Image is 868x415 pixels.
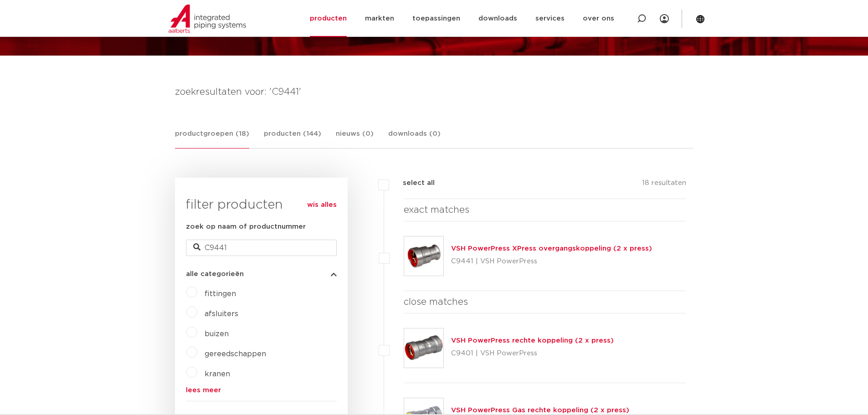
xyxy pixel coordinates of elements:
[404,203,687,217] h4: exact matches
[175,85,693,99] h4: zoekresultaten voor: 'C9441'
[186,240,337,256] input: zoeken
[404,236,443,276] img: Thumbnail for VSH PowerPress XPress overgangskoppeling (2 x press)
[451,407,629,414] a: VSH PowerPress Gas rechte koppeling (2 x press)
[388,128,441,148] a: downloads (0)
[205,330,229,338] a: buizen
[336,128,374,148] a: nieuws (0)
[205,290,236,297] a: fittingen
[175,128,249,149] a: productgroepen (18)
[186,387,337,394] a: lees meer
[404,295,687,309] h4: close matches
[186,196,337,214] h3: filter producten
[642,178,686,192] p: 18 resultaten
[205,310,238,318] a: afsluiters
[451,245,652,252] a: VSH PowerPress XPress overgangskoppeling (2 x press)
[205,350,266,358] a: gereedschappen
[186,271,244,277] span: alle categorieën
[186,221,306,232] label: zoek op naam of productnummer
[451,337,614,344] a: VSH PowerPress rechte koppeling (2 x press)
[404,328,443,368] img: Thumbnail for VSH PowerPress rechte koppeling (2 x press)
[389,178,435,189] label: select all
[264,128,321,148] a: producten (144)
[186,271,337,277] button: alle categorieën
[205,370,230,378] a: kranen
[451,254,652,269] p: C9441 | VSH PowerPress
[307,200,337,210] a: wis alles
[451,346,614,361] p: C9401 | VSH PowerPress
